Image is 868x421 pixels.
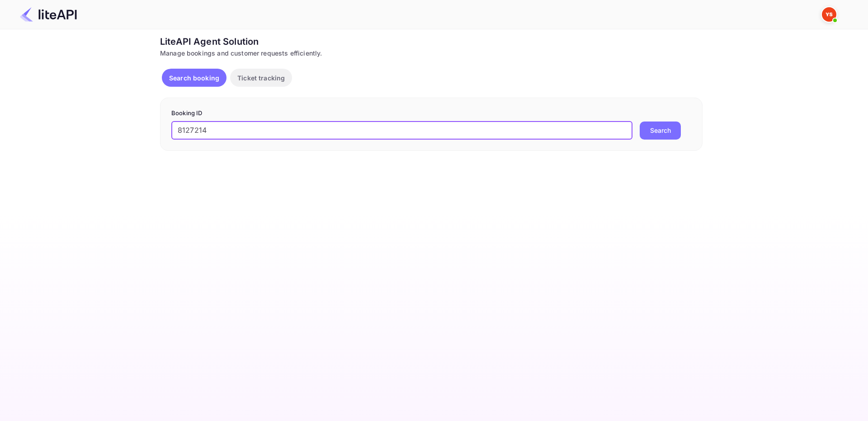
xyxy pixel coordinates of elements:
[171,122,632,140] input: Enter Booking ID (e.g., 63782194)
[20,7,77,22] img: LiteAPI Logo
[822,7,836,22] img: Yandex Support
[169,73,219,83] p: Search booking
[171,109,691,118] p: Booking ID
[640,122,681,140] button: Search
[160,48,703,58] div: Manage bookings and customer requests efficiently.
[237,73,285,83] p: Ticket tracking
[160,35,703,48] div: LiteAPI Agent Solution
